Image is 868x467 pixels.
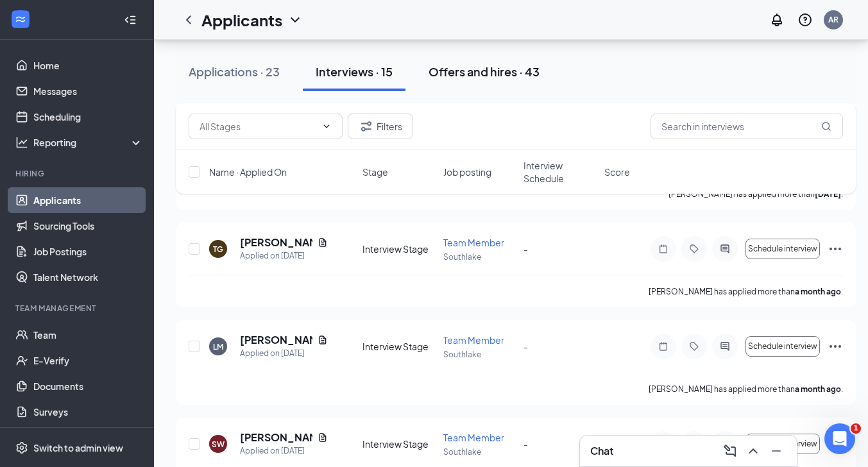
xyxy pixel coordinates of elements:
span: Team Member [443,237,504,248]
svg: ChevronDown [321,121,332,132]
svg: Analysis [15,136,28,149]
h3: Chat [590,444,613,458]
h5: [PERSON_NAME] [240,333,312,347]
a: Job Postings [33,239,143,264]
svg: Settings [15,441,28,454]
a: Scheduling [33,104,143,130]
input: Search in interviews [651,114,843,139]
svg: ChevronDown [287,12,303,28]
h5: [PERSON_NAME] [240,235,312,250]
span: 1 [851,423,861,434]
div: SW [212,439,225,450]
div: Interviews · 15 [316,64,393,80]
div: Interview Stage [362,340,436,353]
span: Schedule interview [748,342,817,351]
span: Interview Schedule [523,159,597,185]
input: All Stages [200,119,316,133]
div: Offers and hires · 43 [429,64,540,80]
svg: Ellipses [828,339,843,354]
a: Home [33,53,143,78]
div: Applied on [DATE] [240,347,328,360]
svg: ActiveChat [717,341,733,352]
a: Messages [33,78,143,104]
button: ComposeMessage [720,441,740,461]
span: - [523,341,528,352]
svg: Note [656,244,671,254]
svg: Document [318,432,328,443]
button: Filter Filters [348,114,413,139]
a: E-Verify [33,348,143,373]
a: Applicants [33,187,143,213]
div: Team Management [15,303,140,314]
svg: Filter [359,119,374,134]
button: Schedule interview [745,336,820,357]
div: Interview Stage [362,242,436,255]
p: [PERSON_NAME] has applied more than . [649,286,843,297]
span: - [523,438,528,450]
svg: Notifications [769,12,785,28]
div: Applications · 23 [189,64,280,80]
span: Stage [362,166,388,178]
iframe: Intercom live chat [824,423,855,454]
b: a month ago [795,384,841,394]
svg: QuestionInfo [797,12,813,28]
span: Score [604,166,630,178]
a: Team [33,322,143,348]
a: Documents [33,373,143,399]
span: Job posting [443,166,491,178]
div: AR [828,14,838,25]
svg: Minimize [769,443,784,459]
p: Southlake [443,349,516,360]
svg: Document [318,335,328,345]
a: Talent Network [33,264,143,290]
b: a month ago [795,287,841,296]
svg: WorkstreamLogo [14,13,27,26]
div: Applied on [DATE] [240,445,328,457]
div: Interview Stage [362,437,436,450]
a: Sourcing Tools [33,213,143,239]
span: Name · Applied On [209,166,287,178]
svg: ChevronUp [745,443,761,459]
span: Team Member [443,334,504,346]
svg: Tag [686,341,702,352]
svg: ComposeMessage [722,443,738,459]
h1: Applicants [201,9,282,31]
button: Schedule interview [745,434,820,454]
p: Southlake [443,251,516,262]
div: Applied on [DATE] [240,250,328,262]
button: Minimize [766,441,787,461]
p: Southlake [443,446,516,457]
a: Surveys [33,399,143,425]
svg: Tag [686,244,702,254]
span: - [523,243,528,255]
svg: Collapse [124,13,137,26]
div: Switch to admin view [33,441,123,454]
svg: MagnifyingGlass [821,121,831,132]
div: TG [213,244,223,255]
span: Schedule interview [748,244,817,253]
div: LM [213,341,223,352]
button: Schedule interview [745,239,820,259]
div: Reporting [33,136,144,149]
svg: Ellipses [828,241,843,257]
p: [PERSON_NAME] has applied more than . [649,384,843,395]
button: ChevronUp [743,441,763,461]
div: Hiring [15,168,140,179]
h5: [PERSON_NAME] [240,430,312,445]
svg: Document [318,237,328,248]
span: Team Member [443,432,504,443]
svg: ActiveChat [717,244,733,254]
svg: ChevronLeft [181,12,196,28]
svg: Note [656,341,671,352]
